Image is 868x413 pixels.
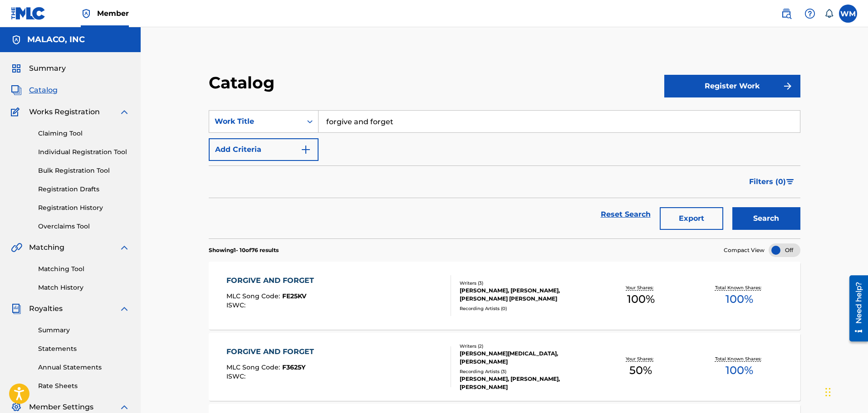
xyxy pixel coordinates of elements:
[460,305,592,312] div: Recording Artists ( 0 )
[209,246,279,254] p: Showing 1 - 10 of 76 results
[596,204,655,224] a: Reset Search
[226,346,319,357] div: FORGIVE AND FORGET
[209,110,800,238] form: Search Form
[823,369,868,413] iframe: Chat Widget
[726,291,753,307] span: 100 %
[38,326,130,335] a: Summary
[460,280,592,287] div: Writers ( 3 )
[11,63,22,74] img: Summary
[209,262,800,330] a: FORGIVE AND FORGETMLC Song Code:FE25KVISWC:Writers (3)[PERSON_NAME], [PERSON_NAME], [PERSON_NAME]...
[97,8,129,19] span: Member
[215,116,296,127] div: Work Title
[226,292,282,300] span: MLC Song Code :
[282,363,305,371] span: F3625Y
[38,264,130,274] a: Matching Tool
[226,372,248,380] span: ISWC :
[11,85,58,96] a: CatalogCatalog
[801,5,819,23] div: Help
[460,375,592,391] div: [PERSON_NAME], [PERSON_NAME], [PERSON_NAME]
[626,284,656,291] p: Your Shares:
[843,272,868,345] iframe: Resource Center
[38,147,130,157] a: Individual Registration Tool
[29,303,63,314] span: Royalties
[11,107,23,117] img: Works Registration
[629,362,652,379] span: 50 %
[664,75,800,97] button: Register Work
[11,34,22,45] img: Accounts
[11,63,66,74] a: SummarySummary
[209,333,800,401] a: FORGIVE AND FORGETMLC Song Code:F3625YISWC:Writers (2)[PERSON_NAME][MEDICAL_DATA], [PERSON_NAME]R...
[300,144,311,155] img: 9d2ae6d4665cec9f34b9.svg
[38,203,130,213] a: Registration History
[11,7,46,20] img: MLC Logo
[627,291,655,307] span: 100 %
[209,138,319,161] button: Add Criteria
[781,8,792,19] img: search
[804,8,815,19] img: help
[782,81,793,92] img: f7272a7cc735f4ea7f67.svg
[11,402,22,413] img: Member Settings
[282,292,306,300] span: FE25KV
[29,107,100,117] span: Works Registration
[786,179,794,185] img: filter
[660,207,723,230] button: Export
[38,129,130,138] a: Claiming Tool
[27,34,85,45] h5: MALACO, INC
[226,275,319,286] div: FORGIVE AND FORGET
[209,73,279,93] h2: Catalog
[460,350,592,366] div: [PERSON_NAME][MEDICAL_DATA], [PERSON_NAME]
[38,381,130,391] a: Rate Sheets
[460,343,592,350] div: Writers ( 2 )
[226,301,248,309] span: ISWC :
[119,303,130,314] img: expand
[29,63,66,74] span: Summary
[460,368,592,375] div: Recording Artists ( 3 )
[824,9,834,18] div: Notifications
[29,242,64,253] span: Matching
[777,5,795,23] a: Public Search
[38,344,130,354] a: Statements
[825,379,831,406] div: Drag
[11,242,22,253] img: Matching
[732,207,800,230] button: Search
[11,85,22,96] img: Catalog
[839,5,857,23] div: User Menu
[715,284,764,291] p: Total Known Shares:
[38,363,130,372] a: Annual Statements
[119,107,130,117] img: expand
[726,362,753,379] span: 100 %
[626,355,656,362] p: Your Shares:
[744,170,800,193] button: Filters (0)
[119,242,130,253] img: expand
[81,8,92,19] img: Top Rightsholder
[38,185,130,194] a: Registration Drafts
[38,166,130,175] a: Bulk Registration Tool
[460,287,592,303] div: [PERSON_NAME], [PERSON_NAME], [PERSON_NAME] [PERSON_NAME]
[38,283,130,292] a: Match History
[29,402,93,413] span: Member Settings
[11,303,22,314] img: Royalties
[226,363,282,371] span: MLC Song Code :
[724,246,765,254] span: Compact View
[29,85,58,96] span: Catalog
[715,355,764,362] p: Total Known Shares:
[119,402,130,413] img: expand
[38,222,130,231] a: Overclaims Tool
[749,176,786,187] span: Filters ( 0 )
